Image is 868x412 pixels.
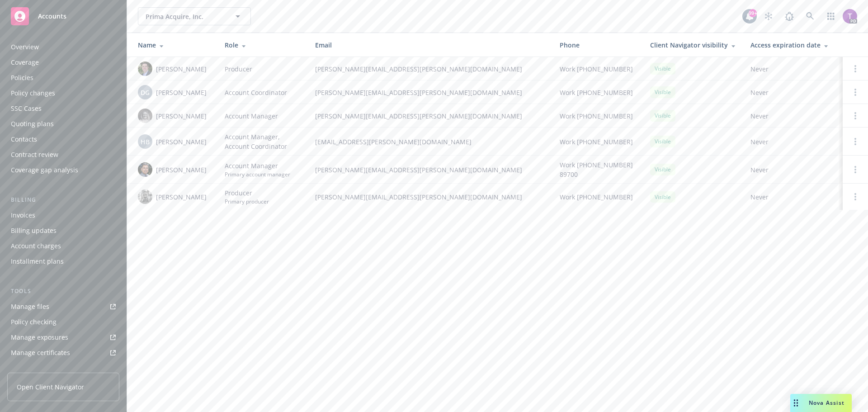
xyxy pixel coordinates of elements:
[7,287,119,296] div: Tools
[156,192,207,202] span: [PERSON_NAME]
[38,13,66,20] span: Accounts
[315,192,545,202] span: [PERSON_NAME][EMAIL_ADDRESS][PERSON_NAME][DOMAIN_NAME]
[7,147,119,162] a: Contract review
[7,239,119,253] a: Account charges
[315,165,545,175] span: [PERSON_NAME][EMAIL_ADDRESS][PERSON_NAME][DOMAIN_NAME]
[7,195,119,204] div: Billing
[11,361,53,375] div: Manage BORs
[650,164,675,175] div: Visible
[650,136,675,147] div: Visible
[225,88,287,97] span: Account Coordinator
[11,117,54,131] div: Quoting plans
[650,191,675,203] div: Visible
[560,111,633,121] span: Work [PHONE_NUMBER]
[156,64,207,74] span: [PERSON_NAME]
[7,223,119,238] a: Billing updates
[225,188,269,198] span: Producer
[801,7,819,25] a: Search
[156,137,207,147] span: [PERSON_NAME]
[750,88,835,97] span: Never
[560,192,633,202] span: Work [PHONE_NUMBER]
[7,330,119,345] a: Manage exposures
[315,111,545,121] span: [PERSON_NAME][EMAIL_ADDRESS][PERSON_NAME][DOMAIN_NAME]
[225,111,278,121] span: Account Manager
[141,88,150,97] span: DG
[750,111,835,121] span: Never
[146,12,224,21] span: Prima Acquire, Inc.
[7,101,119,116] a: SSC Cases
[7,132,119,147] a: Contacts
[7,299,119,314] a: Manage files
[7,208,119,223] a: Invoices
[7,86,119,100] a: Policy changes
[750,64,835,74] span: Never
[7,163,119,177] a: Coverage gap analysis
[315,64,545,74] span: [PERSON_NAME][EMAIL_ADDRESS][PERSON_NAME][DOMAIN_NAME]
[315,40,545,50] div: Email
[750,40,835,50] div: Access expiration date
[11,86,55,100] div: Policy changes
[11,147,58,162] div: Contract review
[790,394,802,412] div: Drag to move
[138,109,152,123] img: photo
[560,160,636,179] span: Work [PHONE_NUMBER] 89700
[809,399,844,407] span: Nova Assist
[650,63,675,74] div: Visible
[138,162,152,177] img: photo
[225,161,290,170] span: Account Manager
[560,64,633,74] span: Work [PHONE_NUMBER]
[225,170,290,178] span: Primary account manager
[759,7,778,25] a: Stop snowing
[750,165,835,175] span: Never
[156,88,207,97] span: [PERSON_NAME]
[650,40,736,50] div: Client Navigator visibility
[225,198,269,205] span: Primary producer
[11,163,78,177] div: Coverage gap analysis
[790,394,852,412] button: Nova Assist
[822,7,840,25] a: Switch app
[11,132,37,147] div: Contacts
[560,88,633,97] span: Work [PHONE_NUMBER]
[7,117,119,131] a: Quoting plans
[225,64,252,74] span: Producer
[11,254,64,269] div: Installment plans
[7,361,119,375] a: Manage BORs
[11,239,61,253] div: Account charges
[141,137,150,147] span: HB
[560,137,633,147] span: Work [PHONE_NUMBER]
[750,192,835,202] span: Never
[7,346,119,360] a: Manage certificates
[225,40,301,50] div: Role
[11,346,70,360] div: Manage certificates
[7,55,119,70] a: Coverage
[7,40,119,54] a: Overview
[11,315,57,329] div: Policy checking
[225,132,301,151] span: Account Manager, Account Coordinator
[138,40,210,50] div: Name
[11,223,57,238] div: Billing updates
[7,71,119,85] a: Policies
[7,4,119,29] a: Accounts
[11,208,35,223] div: Invoices
[11,101,42,116] div: SSC Cases
[749,9,757,17] div: 99+
[11,330,68,345] div: Manage exposures
[650,110,675,121] div: Visible
[138,7,251,25] button: Prima Acquire, Inc.
[750,137,835,147] span: Never
[138,62,152,76] img: photo
[315,137,545,147] span: [EMAIL_ADDRESS][PERSON_NAME][DOMAIN_NAME]
[156,111,207,121] span: [PERSON_NAME]
[17,382,84,392] span: Open Client Navigator
[138,189,152,204] img: photo
[843,9,857,24] img: photo
[11,299,49,314] div: Manage files
[11,55,39,70] div: Coverage
[780,7,798,25] a: Report a Bug
[11,71,33,85] div: Policies
[7,315,119,329] a: Policy checking
[7,254,119,269] a: Installment plans
[560,40,636,50] div: Phone
[315,88,545,97] span: [PERSON_NAME][EMAIL_ADDRESS][PERSON_NAME][DOMAIN_NAME]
